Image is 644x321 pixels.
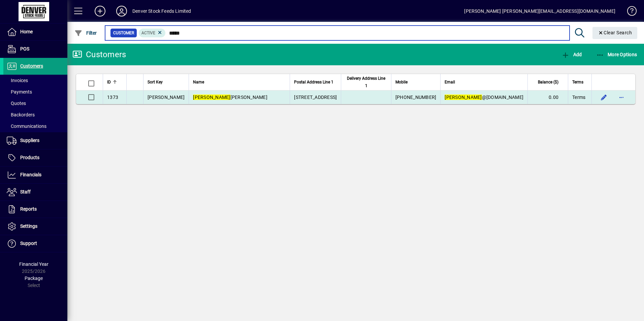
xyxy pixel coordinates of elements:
[395,78,408,86] span: Mobile
[193,78,286,86] div: Name
[72,49,126,60] div: Customers
[148,95,185,100] span: [PERSON_NAME]
[7,123,46,129] span: Communications
[572,78,583,86] span: Terms
[193,95,267,100] span: [PERSON_NAME]
[107,78,122,86] div: ID
[20,189,31,194] span: Staff
[19,261,49,267] span: Financial Year
[3,149,67,166] a: Products
[141,31,155,35] span: Active
[532,78,565,86] div: Balance ($)
[395,95,437,100] span: [PHONE_NUMBER]
[3,75,67,86] a: Invoices
[25,276,43,281] span: Package
[7,101,26,106] span: Quotes
[294,95,337,100] span: [STREET_ADDRESS]
[596,52,637,57] span: More Options
[20,241,37,246] span: Support
[111,5,132,17] button: Profile
[3,109,67,120] a: Backorders
[3,132,67,149] a: Suppliers
[139,29,166,37] mat-chip: Activation Status: Active
[445,95,523,100] span: @[DOMAIN_NAME]
[527,91,568,104] td: 0.00
[193,78,204,86] span: Name
[445,78,455,86] span: Email
[148,78,163,86] span: Sort Key
[20,63,43,69] span: Customers
[74,30,97,36] span: Filter
[20,155,39,160] span: Products
[3,201,67,218] a: Reports
[3,86,67,98] a: Payments
[594,48,639,61] button: More Options
[572,94,585,101] span: Terms
[445,95,482,100] em: [PERSON_NAME]
[592,27,638,39] button: Clear
[7,89,32,95] span: Payments
[3,120,67,132] a: Communications
[464,6,615,16] div: [PERSON_NAME] [PERSON_NAME][EMAIL_ADDRESS][DOMAIN_NAME]
[3,235,67,252] a: Support
[3,184,67,201] a: Staff
[20,223,37,229] span: Settings
[20,138,39,143] span: Suppliers
[73,27,99,39] button: Filter
[20,46,29,51] span: POS
[345,75,387,90] span: Delivery Address Line 1
[561,52,582,57] span: Add
[113,30,134,36] span: Customer
[3,98,67,109] a: Quotes
[599,92,609,103] button: Edit
[3,218,67,235] a: Settings
[294,78,333,86] span: Postal Address Line 1
[7,78,28,83] span: Invoices
[3,41,67,58] a: POS
[107,78,111,86] span: ID
[20,172,41,177] span: Financials
[107,95,118,100] span: 1373
[7,112,35,117] span: Backorders
[193,95,230,100] em: [PERSON_NAME]
[3,24,67,40] a: Home
[89,5,111,17] button: Add
[616,92,627,103] button: More options
[3,167,67,183] a: Financials
[560,48,583,61] button: Add
[395,78,437,86] div: Mobile
[538,78,558,86] span: Balance ($)
[132,6,191,16] div: Denver Stock Feeds Limited
[622,1,636,23] a: Knowledge Base
[20,29,33,34] span: Home
[445,78,523,86] div: Email
[20,206,37,212] span: Reports
[598,30,632,35] span: Clear Search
